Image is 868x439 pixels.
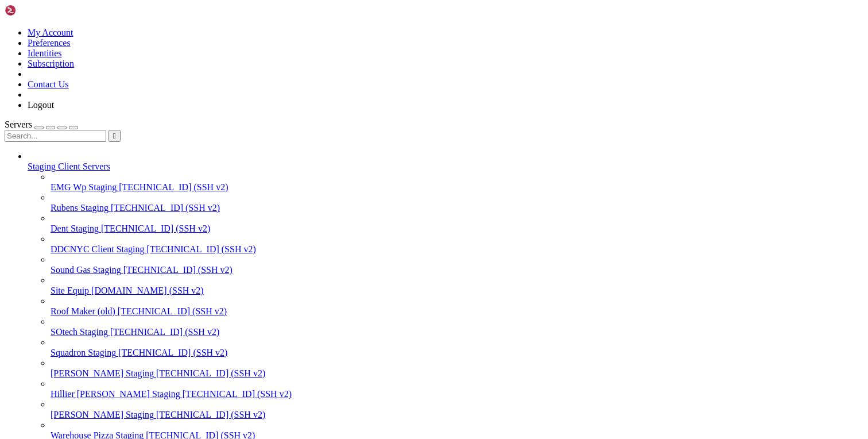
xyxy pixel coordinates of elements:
span: DDCNYC Client Staging [51,244,145,254]
a: My Account [28,28,73,37]
span: Servers [5,120,32,129]
li: Hillier [PERSON_NAME] Staging [TECHNICAL_ID] (SSH v2) [51,379,863,399]
span: [TECHNICAL_ID] (SSH v2) [123,265,232,275]
span: SOtech Staging [51,327,108,337]
a: Hillier [PERSON_NAME] Staging [TECHNICAL_ID] (SSH v2) [51,389,863,399]
img: Shellngn [5,5,71,16]
span: Squadron Staging [51,348,116,357]
a: Staging Client Servers [28,161,863,172]
li: Dent Staging [TECHNICAL_ID] (SSH v2) [51,213,863,234]
li: Rubens Staging [TECHNICAL_ID] (SSH v2) [51,192,863,213]
span: Roof Maker (old) [51,306,115,316]
span: [TECHNICAL_ID] (SSH v2) [101,224,210,233]
span: [TECHNICAL_ID] (SSH v2) [110,327,219,337]
span: [TECHNICAL_ID] (SSH v2) [111,203,220,213]
a: Rubens Staging [TECHNICAL_ID] (SSH v2) [51,203,863,213]
a: Servers [5,120,78,129]
a: SOtech Staging [TECHNICAL_ID] (SSH v2) [51,327,863,337]
a: Logout [28,100,54,110]
span: Site Equip [51,286,89,295]
span: Staging Client Servers [28,161,110,171]
input: Search... [5,130,106,142]
li: Sound Gas Staging [TECHNICAL_ID] (SSH v2) [51,255,863,275]
span: Rubens Staging [51,203,108,213]
span: [PERSON_NAME] Staging [51,410,154,419]
a: Dent Staging [TECHNICAL_ID] (SSH v2) [51,224,863,234]
a: [PERSON_NAME] Staging [TECHNICAL_ID] (SSH v2) [51,410,863,420]
a: EMG Wp Staging [TECHNICAL_ID] (SSH v2) [51,182,863,192]
li: [PERSON_NAME] Staging [TECHNICAL_ID] (SSH v2) [51,399,863,420]
span: [PERSON_NAME] Staging [51,368,154,378]
li: [PERSON_NAME] Staging [TECHNICAL_ID] (SSH v2) [51,358,863,379]
a: Site Equip [DOMAIN_NAME] (SSH v2) [51,286,863,296]
a: Subscription [28,59,74,68]
li: EMG Wp Staging [TECHNICAL_ID] (SSH v2) [51,172,863,192]
a: [PERSON_NAME] Staging [TECHNICAL_ID] (SSH v2) [51,368,863,379]
a: Identities [28,48,62,58]
span: [TECHNICAL_ID] (SSH v2) [118,306,227,316]
span: Dent Staging [51,224,99,233]
span: Sound Gas Staging [51,265,121,275]
li: Squadron Staging [TECHNICAL_ID] (SSH v2) [51,337,863,358]
span: Hillier [PERSON_NAME] Staging [51,389,180,399]
span: EMG Wp Staging [51,182,117,192]
a: Squadron Staging [TECHNICAL_ID] (SSH v2) [51,348,863,358]
span: [TECHNICAL_ID] (SSH v2) [156,410,265,419]
a: DDCNYC Client Staging [TECHNICAL_ID] (SSH v2) [51,244,863,255]
span:  [113,132,116,140]
span: [TECHNICAL_ID] (SSH v2) [119,182,228,192]
button:  [108,130,121,142]
li: Roof Maker (old) [TECHNICAL_ID] (SSH v2) [51,296,863,317]
li: Site Equip [DOMAIN_NAME] (SSH v2) [51,275,863,296]
a: Roof Maker (old) [TECHNICAL_ID] (SSH v2) [51,306,863,317]
a: Preferences [28,38,71,48]
span: [TECHNICAL_ID] (SSH v2) [118,348,227,357]
span: [TECHNICAL_ID] (SSH v2) [183,389,292,399]
span: [TECHNICAL_ID] (SSH v2) [156,368,265,378]
a: Sound Gas Staging [TECHNICAL_ID] (SSH v2) [51,265,863,275]
li: SOtech Staging [TECHNICAL_ID] (SSH v2) [51,317,863,337]
span: [DOMAIN_NAME] (SSH v2) [91,286,204,295]
a: Contact Us [28,79,69,89]
li: DDCNYC Client Staging [TECHNICAL_ID] (SSH v2) [51,234,863,255]
span: [TECHNICAL_ID] (SSH v2) [147,244,256,254]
